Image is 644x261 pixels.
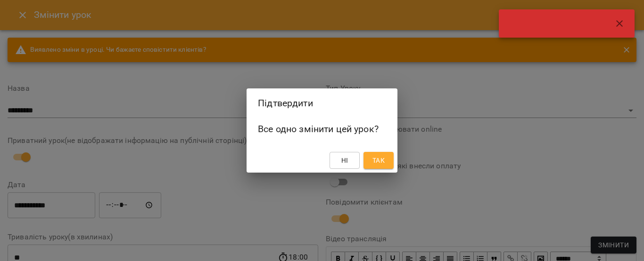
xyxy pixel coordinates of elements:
[341,155,348,166] span: Ні
[258,96,386,111] h2: Підтвердити
[258,122,386,136] h6: Все одно змінити цей урок?
[330,152,360,169] button: Ні
[372,155,385,166] span: Так
[363,152,394,169] button: Так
